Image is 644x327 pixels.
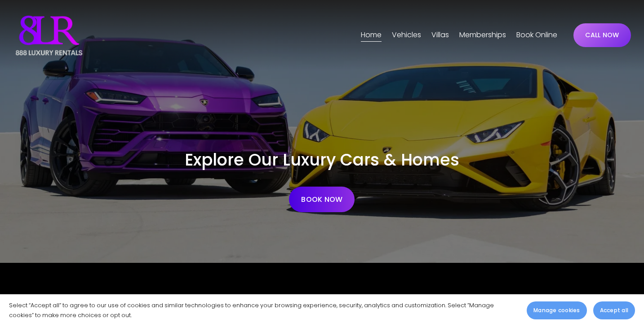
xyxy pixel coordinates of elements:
[289,187,355,212] a: BOOK NOW
[533,306,580,314] span: Manage cookies
[573,23,631,47] a: CALL NOW
[13,13,85,58] img: Luxury Car &amp; Home Rentals For Every Occasion
[516,28,557,43] a: Book Online
[431,29,449,42] span: Villas
[593,301,635,319] button: Accept all
[459,28,506,43] a: Memberships
[9,301,518,321] p: Select “Accept all” to agree to our use of cookies and similar technologies to enhance your brows...
[431,28,449,43] a: folder dropdown
[13,293,631,321] h2: Locations
[527,301,586,319] button: Manage cookies
[361,28,382,43] a: Home
[392,29,421,42] span: Vehicles
[392,28,421,43] a: folder dropdown
[185,148,459,171] span: Explore Our Luxury Cars & Homes
[600,306,628,314] span: Accept all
